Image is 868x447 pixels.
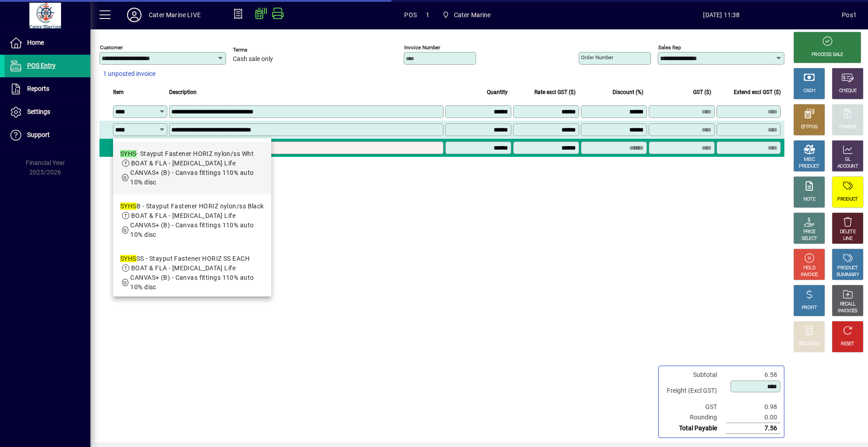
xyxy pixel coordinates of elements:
[426,8,429,22] span: 1
[726,412,780,423] td: 0.00
[601,8,842,22] span: [DATE] 11:38
[803,196,815,203] div: NOTE
[662,380,726,402] td: Freight (Excl GST)
[836,272,859,278] div: SUMMARY
[662,370,726,380] td: Subtotal
[798,341,820,348] div: DISCOUNT
[845,156,851,163] div: GL
[726,370,780,380] td: 6.58
[27,108,50,115] span: Settings
[5,32,90,54] a: Home
[842,8,857,22] div: Pos1
[803,229,816,235] div: PRICE
[802,305,817,311] div: PROFIT
[439,7,495,23] span: Cater Marine
[581,54,613,61] mat-label: Order number
[233,56,273,63] span: Cash sale only
[801,124,818,131] div: EFTPOS
[662,402,726,412] td: GST
[802,235,817,242] div: SELECT
[131,264,236,272] span: BOAT & FLA - [MEDICAL_DATA] Life
[120,150,137,157] em: SYHS
[837,265,858,272] div: PRODUCT
[840,229,855,235] div: DELETE
[662,423,726,434] td: Total Payable
[113,194,271,247] mat-option: SYHSB - Stayput Fastener HORIZ nylon/ss Black
[113,87,124,97] span: Item
[130,169,254,186] span: CANVAS+ (B) - Canvas fittings 110% auto 10% disc
[120,254,264,263] div: SS - Stayput Fastener HORIZ SS EACH
[169,87,197,97] span: Description
[838,308,857,315] div: INVOICES
[27,85,49,92] span: Reports
[839,124,857,131] div: CHARGE
[27,131,50,138] span: Support
[804,156,815,163] div: MISC
[726,402,780,412] td: 0.98
[799,163,819,170] div: PRODUCT
[113,142,271,194] mat-option: SYHS - Stayput Fastener HORIZ nylon/ss Wht
[5,124,90,146] a: Support
[693,87,711,97] span: GST ($)
[27,39,44,46] span: Home
[487,87,508,97] span: Quantity
[803,265,815,272] div: HOLD
[27,62,56,69] span: POS Entry
[613,87,643,97] span: Discount (%)
[801,272,817,278] div: INVOICE
[120,255,137,262] em: SYHS
[840,301,856,308] div: RECALL
[843,235,852,242] div: LINE
[811,52,843,58] div: PROCESS SALE
[130,221,254,238] span: CANVAS+ (B) - Canvas fittings 110% auto 10% disc
[120,202,264,211] div: B - Stayput Fastener HORIZ nylon/ss Black
[99,66,159,82] button: 1 unposted invoice
[662,412,726,423] td: Rounding
[534,87,576,97] span: Rate excl GST ($)
[131,160,236,167] span: BOAT & FLA - [MEDICAL_DATA] Life
[837,196,858,203] div: PRODUCT
[5,101,90,123] a: Settings
[120,149,264,159] div: - Stayput Fastener HORIZ nylon/ss Wht
[5,78,90,100] a: Reports
[658,44,681,51] mat-label: Sales rep
[120,7,149,23] button: Profile
[803,88,815,94] div: CASH
[404,44,440,51] mat-label: Invoice number
[120,202,137,210] em: SYHS
[734,87,781,97] span: Extend excl GST ($)
[404,8,417,22] span: POS
[130,274,254,291] span: CANVAS+ (B) - Canvas fittings 110% auto 10% disc
[837,163,858,170] div: ACCOUNT
[841,341,854,348] div: RESET
[839,88,856,94] div: CHEQUE
[131,212,236,219] span: BOAT & FLA - [MEDICAL_DATA] Life
[726,423,780,434] td: 7.56
[454,8,491,22] span: Cater Marine
[233,47,287,53] span: Terms
[149,8,201,22] div: Cater Marine LIVE
[103,69,156,79] span: 1 unposted invoice
[100,44,123,51] mat-label: Customer
[113,247,271,299] mat-option: SYHSSS - Stayput Fastener HORIZ SS EACH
